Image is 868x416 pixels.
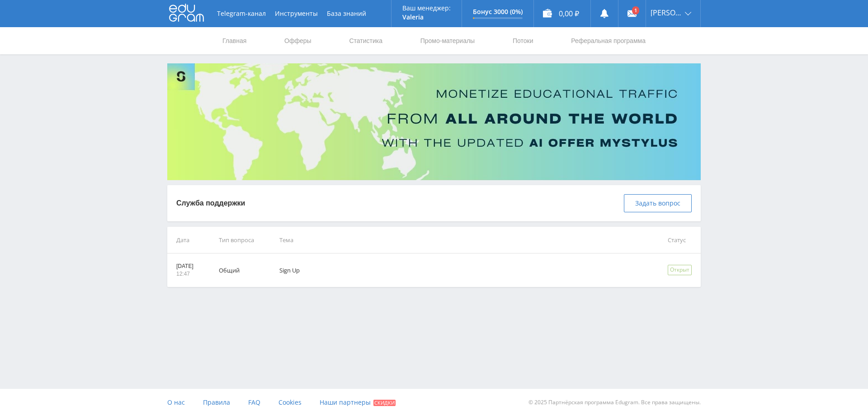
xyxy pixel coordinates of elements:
[420,27,476,54] a: Промо-материалы
[267,227,655,253] td: Тема
[570,27,646,54] a: Реферальная программа
[176,270,193,278] p: 12:47
[176,198,245,208] p: Служба поддержки
[176,263,193,270] p: [DATE]
[248,398,260,406] span: FAQ
[402,14,451,21] p: Valeria
[206,227,267,253] td: Тип вопроса
[167,63,701,180] img: Banner
[167,389,185,416] a: О нас
[267,253,655,287] td: Sign Up
[402,5,451,12] p: Ваш менеджер:
[278,389,302,416] a: Cookies
[635,200,680,207] span: Задать вопрос
[439,389,701,416] div: © 2025 Партнёрская программа Edugram. Все права защищены.
[320,398,371,406] span: Наши партнеры
[473,8,523,15] p: Бонус 3000 (0%)
[651,9,682,16] span: [PERSON_NAME]
[373,400,396,406] span: Скидки
[512,27,534,54] a: Потоки
[624,194,692,212] button: Задать вопрос
[278,398,302,406] span: Cookies
[320,389,396,416] a: Наши партнеры Скидки
[167,398,185,406] span: О нас
[167,227,206,253] td: Дата
[203,389,230,416] a: Правила
[206,253,267,287] td: Общий
[655,227,701,253] td: Статус
[222,27,247,54] a: Главная
[248,389,260,416] a: FAQ
[203,398,230,406] span: Правила
[283,27,312,54] a: Офферы
[668,265,692,275] div: Открыт
[348,27,383,54] a: Статистика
